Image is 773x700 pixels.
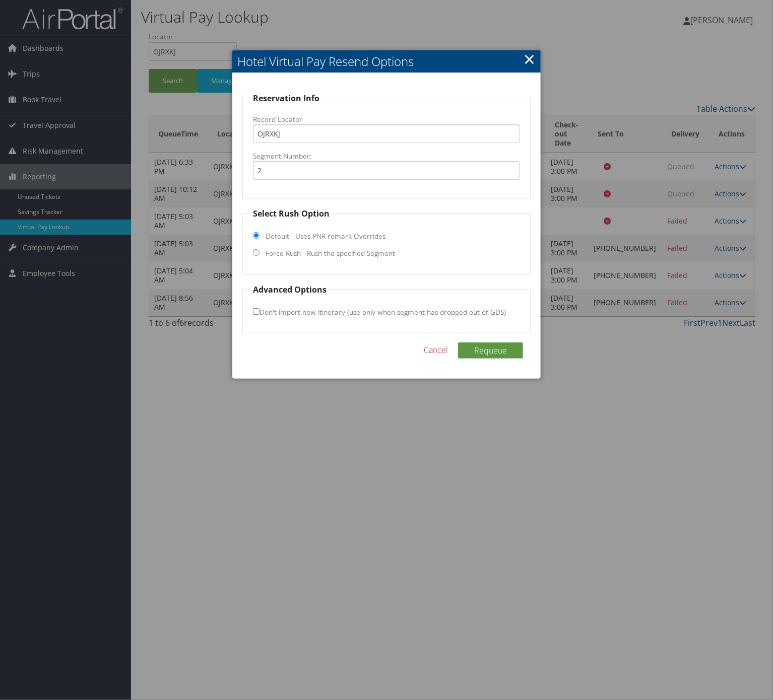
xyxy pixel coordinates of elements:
[266,248,395,258] label: Force Rush - Rush the specified Segment
[251,284,328,296] legend: Advanced Options
[251,92,321,104] legend: Reservation Info
[253,151,520,161] label: Segment Number:
[266,231,385,241] label: Default - Uses PNR remark Overrides
[251,207,331,220] legend: Select Rush Option
[253,303,506,321] label: Don't import new itinerary (use only when segment has dropped out of GDS)
[232,50,541,73] h2: Hotel Virtual Pay Resend Options
[253,114,520,124] label: Record Locator
[253,308,260,315] input: Don't import new itinerary (use only when segment has dropped out of GDS)
[424,344,448,356] a: Cancel
[524,49,535,69] a: Close
[458,342,523,359] button: Requeue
